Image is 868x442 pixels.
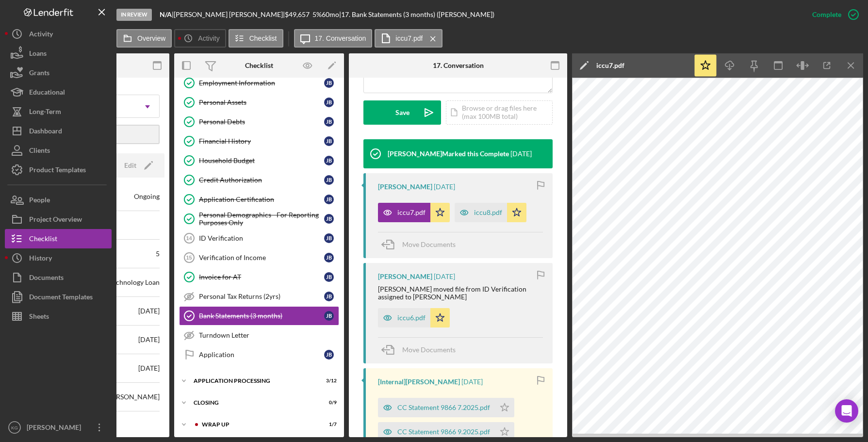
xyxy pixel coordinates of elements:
[835,399,858,423] div: Open Intercom Messenger
[199,312,324,320] div: Bank Statements (3 months)
[179,209,339,229] a: Personal Demographics - For Reporting Purposes OnlyJB
[199,293,324,300] div: Personal Tax Returns (2yrs)
[199,331,339,339] div: Turndown Letter
[124,158,136,173] div: Edit
[179,170,339,190] a: Credit AuthorizationJB
[202,422,312,427] div: Wrap up
[29,63,49,85] div: Grants
[812,5,841,24] div: Complete
[5,121,112,141] button: Dashboard
[324,233,334,243] div: J B
[160,11,174,18] div: |
[29,268,64,290] div: Documents
[24,418,87,440] div: [PERSON_NAME]
[324,214,334,224] div: J B
[179,93,339,112] a: Personal AssetsJB
[179,345,339,364] a: ApplicationJB
[245,62,273,69] div: Checklist
[324,272,334,282] div: J B
[324,195,334,204] div: J B
[5,24,112,44] a: Activity
[194,378,312,384] div: Application Processing
[5,160,112,180] a: Product Templates
[179,248,339,267] a: 15Verification of IncomeJB
[29,82,65,104] div: Educational
[199,137,324,145] div: Financial History
[179,131,339,151] a: Financial HistoryJB
[5,287,112,307] button: Document Templates
[199,351,324,359] div: Application
[378,232,465,257] button: Move Documents
[174,29,226,48] button: Activity
[324,350,334,360] div: J B
[378,338,465,362] button: Move Documents
[199,157,324,164] div: Household Budget
[199,98,324,106] div: Personal Assets
[378,398,514,417] button: CC Statement 9866 7.2025.pdf
[402,240,456,248] span: Move Documents
[194,400,312,406] div: Closing
[397,209,426,216] div: iccu7.pdf
[29,102,61,124] div: Long-Term
[802,5,863,24] button: Complete
[5,82,112,102] button: Educational
[5,248,112,268] button: History
[29,24,53,46] div: Activity
[324,98,334,107] div: J B
[5,418,112,437] button: KG[PERSON_NAME]
[5,190,112,210] button: People
[137,34,165,42] label: Overview
[5,210,112,229] button: Project Overview
[397,314,426,322] div: iccu6.pdf
[11,425,18,430] text: KG
[402,345,456,354] span: Move Documents
[319,378,337,384] div: 3 / 12
[179,267,339,287] a: Invoice for ATJB
[160,10,172,18] b: N/A
[5,63,112,82] button: Grants
[378,308,450,327] button: iccu6.pdf
[81,278,160,287] div: Assistive Technology Loan
[5,268,112,287] button: Documents
[179,112,339,131] a: Personal DebtsJB
[319,422,337,427] div: 1 / 7
[199,254,324,262] div: Verification of Income
[5,307,112,326] button: Sheets
[461,378,483,386] time: 2025-09-04 15:42
[339,11,494,18] div: | 17. Bank Statements (3 months) ([PERSON_NAME])
[199,196,324,203] div: Application Certification
[324,136,334,146] div: J B
[138,335,160,344] div: [DATE]
[294,29,373,48] button: 17. Conversation
[378,183,432,191] div: [PERSON_NAME]
[186,235,192,241] tspan: 14
[324,253,334,262] div: J B
[179,190,339,209] a: Application CertificationJB
[118,158,157,173] button: Edit
[29,160,86,182] div: Product Templates
[285,10,310,18] span: $49,657
[434,273,455,280] time: 2025-09-09 20:48
[29,229,57,251] div: Checklist
[5,44,112,63] a: Loans
[198,34,219,42] label: Activity
[179,306,339,326] a: Bank Statements (3 months)JB
[29,287,93,309] div: Document Templates
[199,79,324,87] div: Employment Information
[324,117,334,127] div: J B
[312,11,322,18] div: 5 %
[378,285,543,301] div: [PERSON_NAME] moved file from ID Verification assigned to [PERSON_NAME]
[138,306,160,316] div: [DATE]
[315,34,366,42] label: 17. Conversation
[434,183,455,191] time: 2025-09-09 21:05
[378,273,432,280] div: [PERSON_NAME]
[324,292,334,301] div: J B
[395,100,409,125] div: Save
[395,34,423,42] label: iccu7.pdf
[29,190,50,212] div: People
[397,404,490,411] div: CC Statement 9866 7.2025.pdf
[5,141,112,160] button: Clients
